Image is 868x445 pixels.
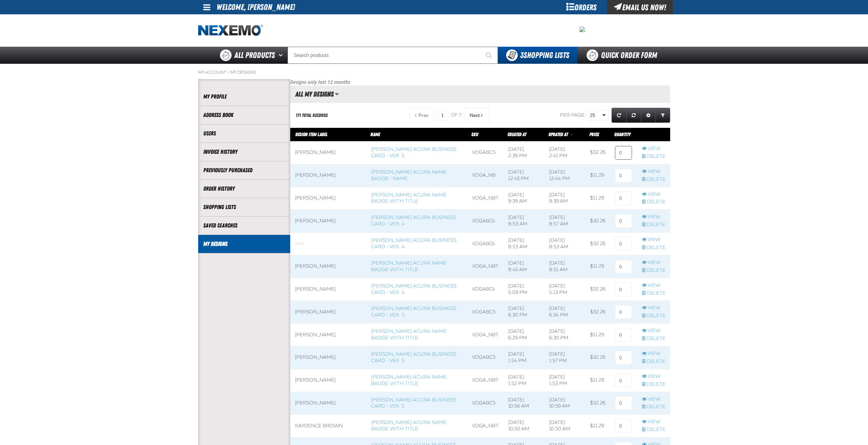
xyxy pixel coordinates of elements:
th: Row actions [637,128,670,142]
td: [DATE] 10:50 AM [503,415,544,437]
a: Created At [507,132,526,137]
span: / [227,70,230,75]
td: VDGA_NBT [467,369,503,392]
a: Name [370,132,380,137]
td: [DATE] 10:59 AM [544,392,585,415]
a: Delete row action [642,427,665,433]
span: All Products [234,49,275,61]
td: [DATE] 10:50 AM [544,415,585,437]
span: Next Page [470,113,480,118]
a: [PERSON_NAME] Acura Name Badge with Title [371,260,446,272]
strong: 3 [520,50,524,60]
td: [PERSON_NAME] [290,210,366,233]
input: 0 [615,283,632,296]
button: Next Page [464,108,489,123]
a: Shopping Lists [203,203,285,211]
a: Delete row action [642,176,665,183]
a: [PERSON_NAME] Acura Business Card - Ver. 5 [371,306,456,318]
td: VDGABC5 [467,346,503,369]
a: My Designs [203,240,285,248]
td: VDGABC5 [467,392,503,415]
td: [DATE] 1:52 PM [503,369,544,392]
td: [PERSON_NAME] [290,141,366,164]
td: [PERSON_NAME] [290,255,366,278]
a: [PERSON_NAME] Acura Name Badge with Title [371,374,446,386]
a: View row action [642,328,665,334]
td: [PERSON_NAME] [290,369,366,392]
span: SKU [471,132,478,137]
button: Manage grid views. Current view is All My Designs [335,88,339,100]
input: 0 [615,214,632,228]
td: VDGABC5 [467,301,503,324]
td: $11.29 [585,324,610,346]
td: [DATE] 12:43 PM [503,164,544,187]
td: [PERSON_NAME] [290,187,366,210]
td: [DATE] 6:34 PM [544,301,585,324]
a: Saved Searches [203,222,285,229]
a: Delete row action [642,358,665,365]
a: View row action [642,214,665,220]
td: [DATE] 8:43 AM [503,255,544,278]
input: 0 [615,374,632,387]
td: $11.29 [585,164,610,187]
div: 171 total records [296,112,328,119]
td: [DATE] 1:53 PM [544,369,585,392]
span: Price [589,132,599,137]
a: [PERSON_NAME] Acura Name Badge with Title [371,192,446,204]
input: 0 [615,419,632,433]
a: Delete row action [642,336,665,342]
td: VDGA_NB [467,164,503,187]
td: [DATE] 12:44 PM [544,164,585,187]
span: of 7 [451,112,461,118]
a: View row action [642,282,665,289]
button: You have 3 Shopping Lists. Open to view details [498,47,577,64]
td: [PERSON_NAME] [290,278,366,301]
nav: Breadcrumbs [198,70,670,75]
a: Invoice History [203,148,285,156]
td: $32.26 [585,141,610,164]
td: $11.29 [585,415,610,437]
input: 0 [615,351,632,365]
a: Design Item Label [295,132,327,137]
img: 08cb5c772975e007c414e40fb9967a9c.jpeg [579,27,585,32]
td: [DATE] 9:39 AM [544,187,585,210]
span: 25 [590,112,601,119]
a: Updated At [548,132,569,137]
td: [DATE] 1:54 PM [503,346,544,369]
a: Order History [203,185,285,193]
td: VDGA_NBT [467,255,503,278]
td: kaydence brown [290,415,366,437]
td: VDGABC5 [467,141,503,164]
td: [PERSON_NAME] [290,392,366,415]
button: Start Searching [481,47,498,64]
a: [PERSON_NAME] Acura Business Card - Ver. 5 [371,146,456,159]
td: $11.29 [585,255,610,278]
td: [DATE] 10:56 AM [503,392,544,415]
a: Address Book [203,111,285,119]
a: [PERSON_NAME] Acura Name Badge - Name [371,169,446,181]
td: [DATE] 5:09 PM [503,278,544,301]
input: 0 [615,328,632,342]
img: Nexemo logo [198,25,263,36]
td: VDGA_NBT [467,324,503,346]
input: 0 [615,146,632,160]
td: $11.29 [585,369,610,392]
td: $32.26 [585,278,610,301]
a: Delete row action [642,381,665,388]
td: [PERSON_NAME] [290,346,366,369]
span: Updated At [548,132,568,137]
a: Refresh grid action [612,108,627,123]
td: [PERSON_NAME] [290,301,366,324]
a: Delete row action [642,290,665,297]
td: $32.26 [585,210,610,233]
input: 0 [615,396,632,410]
td: [DATE] 8:51 AM [544,255,585,278]
a: [PERSON_NAME] Acura Name Badge with Title [371,419,446,432]
a: Delete row action [642,153,665,160]
a: Users [203,130,285,137]
td: [DATE] 8:57 AM [544,210,585,233]
a: [PERSON_NAME] Acura Business Card - Ver. 4 [371,214,456,227]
